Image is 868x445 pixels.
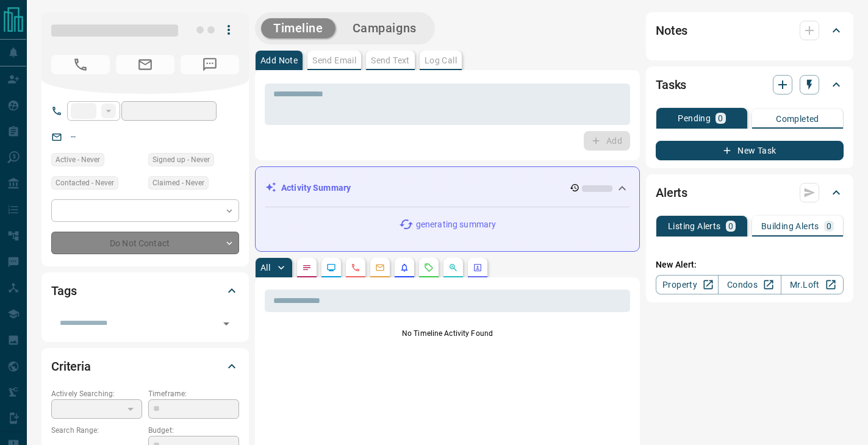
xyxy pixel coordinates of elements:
h2: Notes [656,21,687,40]
svg: Opportunities [448,263,458,272]
p: Completed [776,115,819,123]
p: 0 [728,222,733,230]
div: Do Not Contact [51,232,239,254]
button: New Task [656,141,844,160]
div: Notes [656,16,844,45]
p: Timeframe: [148,388,239,399]
p: Pending [678,114,711,123]
svg: Calls [351,263,360,272]
div: Criteria [51,352,239,381]
p: Budget: [148,425,239,436]
svg: Agent Actions [473,263,482,272]
h2: Alerts [656,183,687,202]
span: No Number [181,55,239,74]
p: 0 [827,222,831,230]
div: Alerts [656,178,844,207]
svg: Notes [302,263,312,272]
span: Signed up - Never [152,154,210,166]
p: All [260,263,270,272]
p: Add Note [260,56,298,65]
svg: Listing Alerts [400,263,409,272]
div: Activity Summary [265,177,629,199]
p: 0 [718,114,723,123]
p: Building Alerts [761,222,819,230]
a: Property [656,275,719,294]
span: Claimed - Never [152,177,204,189]
span: No Number [51,55,110,74]
p: Listing Alerts [668,222,721,230]
a: -- [71,132,76,141]
svg: Requests [424,263,434,272]
h2: Tags [51,281,76,301]
p: New Alert: [656,258,844,271]
p: No Timeline Activity Found [265,328,630,339]
span: Active - Never [56,154,100,166]
svg: Emails [375,263,385,272]
button: Campaigns [340,18,429,38]
p: Actively Searching: [51,388,142,399]
h2: Criteria [51,357,91,376]
a: Condos [718,275,781,294]
p: generating summary [416,218,496,231]
button: Open [218,315,235,332]
p: Search Range: [51,425,142,436]
span: Contacted - Never [56,177,114,189]
h2: Tasks [656,75,686,94]
span: No Email [116,55,174,74]
div: Tags [51,276,239,305]
p: Activity Summary [281,182,351,194]
a: Mr.Loft [781,275,844,294]
div: Tasks [656,70,844,99]
svg: Lead Browsing Activity [326,263,336,272]
button: Timeline [261,18,335,38]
